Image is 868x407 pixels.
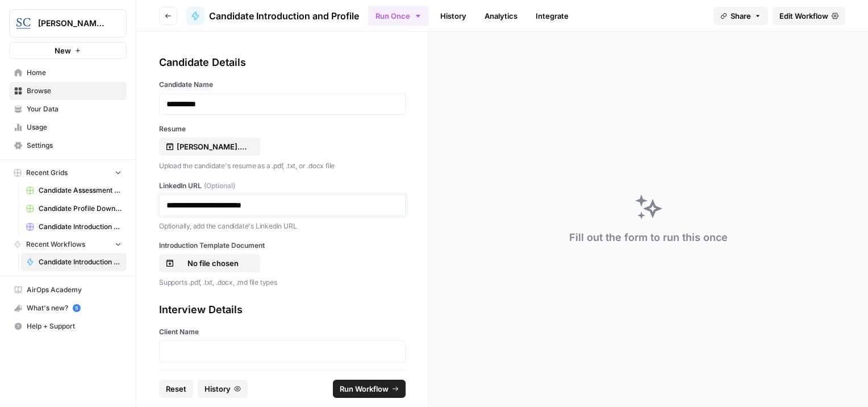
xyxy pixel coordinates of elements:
[21,218,127,236] a: Candidate Introduction Download Sheet
[569,230,728,246] div: Fill out the form to run this once
[9,9,127,38] button: Workspace: Stanton Chase Nashville
[198,380,248,398] button: History
[9,42,127,59] button: New
[21,253,127,271] a: Candidate Introduction and Profile
[9,100,127,118] a: Your Data
[159,380,193,398] button: Reset
[9,299,127,317] button: What's new? 5
[38,18,107,29] span: [PERSON_NAME] [GEOGRAPHIC_DATA]
[159,240,406,251] label: Introduction Template Document
[159,254,260,272] button: No file chosen
[26,239,85,250] span: Recent Workflows
[779,10,828,22] span: Edit Workflow
[340,383,389,394] span: Run Workflow
[159,124,406,134] label: Resume
[368,6,429,26] button: Run Once
[9,281,127,299] a: AirOps Academy
[9,82,127,100] a: Browse
[13,13,34,34] img: Stanton Chase Nashville Logo
[205,383,231,394] span: History
[166,383,186,394] span: Reset
[21,181,127,200] a: Candidate Assessment Download Sheet
[204,181,235,191] span: (Optional)
[186,7,359,25] a: Candidate Introduction and Profile
[10,300,126,317] div: What's new?
[159,160,406,172] p: Upload the candidate's resume as a .pdf, .txt, or .docx file
[159,80,406,90] label: Candidate Name
[73,304,81,312] a: 5
[177,141,249,152] p: [PERSON_NAME].pdf
[27,86,122,96] span: Browse
[39,185,122,196] span: Candidate Assessment Download Sheet
[21,200,127,218] a: Candidate Profile Download Sheet
[773,7,845,25] a: Edit Workflow
[333,380,406,398] button: Run Workflow
[159,138,260,156] button: [PERSON_NAME].pdf
[27,285,122,295] span: AirOps Academy
[433,7,473,25] a: History
[26,168,68,178] span: Recent Grids
[9,118,127,136] a: Usage
[159,221,406,232] p: Optionally, add the candidate's Linkedin URL
[529,7,575,25] a: Integrate
[159,327,406,337] label: Client Name
[27,104,122,114] span: Your Data
[27,68,122,78] span: Home
[75,305,78,311] text: 5
[731,10,751,22] span: Share
[39,257,122,267] span: Candidate Introduction and Profile
[478,7,524,25] a: Analytics
[27,140,122,151] span: Settings
[177,258,249,269] p: No file chosen
[55,45,71,56] span: New
[9,136,127,155] a: Settings
[159,277,406,288] p: Supports .pdf, .txt, .docx, .md file types
[713,7,768,25] button: Share
[9,64,127,82] a: Home
[159,181,406,191] label: LinkedIn URL
[27,321,122,331] span: Help + Support
[27,122,122,132] span: Usage
[9,164,127,181] button: Recent Grids
[9,317,127,335] button: Help + Support
[39,222,122,232] span: Candidate Introduction Download Sheet
[39,204,122,214] span: Candidate Profile Download Sheet
[159,55,406,70] div: Candidate Details
[159,302,406,318] div: Interview Details
[9,236,127,253] button: Recent Workflows
[209,9,359,23] span: Candidate Introduction and Profile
